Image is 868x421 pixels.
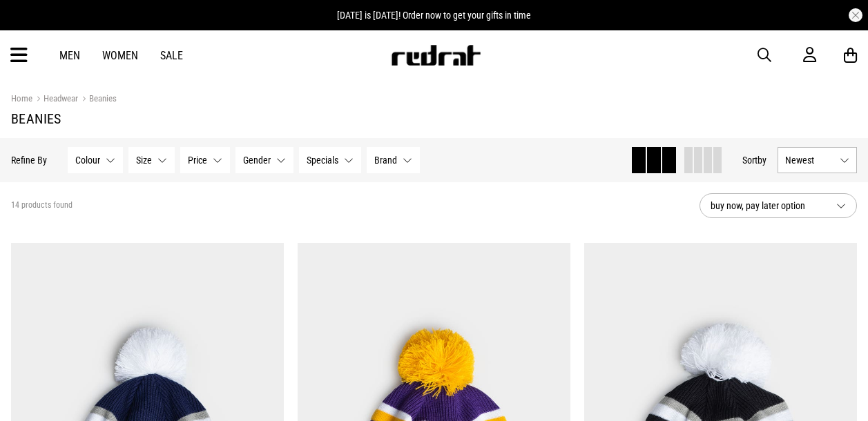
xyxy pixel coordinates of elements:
span: Newest [785,155,834,166]
span: Price [188,155,207,166]
button: buy now, pay later option [700,193,857,218]
a: Men [59,49,80,62]
button: Sortby [742,152,766,168]
span: Gender [243,155,271,166]
button: Size [128,147,175,173]
a: Home [11,93,32,104]
h1: Beanies [11,110,857,127]
span: [DATE] is [DATE]! Order now to get your gifts in time [337,10,531,21]
span: Specials [307,155,338,166]
a: Women [102,49,138,62]
span: 14 products found [11,200,73,211]
a: Beanies [78,93,117,106]
button: Price [180,147,230,173]
span: by [758,155,766,166]
span: Colour [75,155,100,166]
img: Redrat logo [390,45,481,66]
p: Refine By [11,155,47,166]
a: Sale [160,49,183,62]
button: Newest [778,147,857,173]
span: Brand [374,155,397,166]
button: Gender [235,147,293,173]
a: Headwear [32,93,78,106]
button: Brand [367,147,420,173]
span: Size [136,155,152,166]
button: Colour [68,147,123,173]
span: buy now, pay later option [711,197,825,214]
button: Specials [299,147,361,173]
